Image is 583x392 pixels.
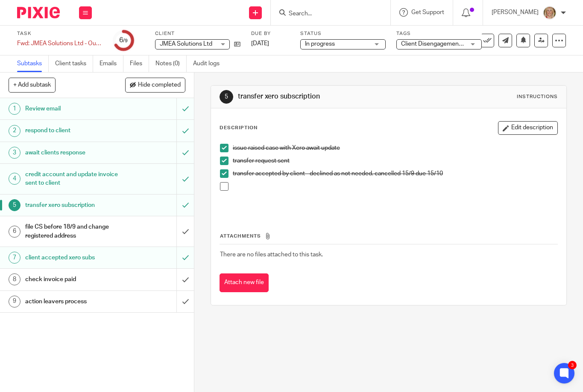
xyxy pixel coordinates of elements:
span: In progress [305,41,335,47]
div: 8 [9,273,21,285]
h1: file CS before 18/9 and change registered address [25,221,120,242]
label: Status [300,30,386,37]
h1: transfer xero subscription [238,92,407,101]
p: [PERSON_NAME] [492,8,539,17]
a: Client tasks [55,55,93,72]
p: transfer request sent [233,157,557,165]
div: 3 [9,147,21,159]
p: Description [220,125,258,131]
p: transfer accepted by client - declined as not needed. cancelled 15/9 due 15/10 [233,169,557,178]
button: Attach new file [220,273,269,293]
span: There are no files attached to this task. [220,252,323,258]
h1: client accepted xero subs [25,251,120,264]
small: /9 [123,38,128,43]
span: JMEA Solutions Ltd [160,41,212,47]
h1: await clients response [25,146,120,159]
img: JW%20photo.JPG [543,6,557,20]
h1: transfer xero subscription [25,199,120,212]
div: 9 [9,296,21,308]
button: Edit description [498,121,558,135]
label: Client [155,30,240,37]
div: 5 [9,199,21,211]
label: Due by [251,30,290,37]
div: 1 [9,103,21,115]
div: 6 [119,35,128,45]
label: Tags [396,30,482,37]
button: + Add subtask [9,78,56,92]
h1: action leavers process [25,295,120,308]
div: 7 [9,252,21,264]
span: Get Support [411,9,444,15]
a: Notes (0) [155,55,187,72]
div: 5 [220,90,233,104]
a: Audit logs [193,55,226,72]
span: Hide completed [138,82,181,89]
a: Subtasks [17,55,49,72]
div: 6 [9,226,21,238]
span: Attachments [220,234,261,238]
div: Fwd: JMEA Solutions Ltd - Outstanding Overdue Invoices Reminder [17,39,103,48]
span: [DATE] [251,41,269,46]
h1: check invoice paid [25,273,120,286]
div: 2 [9,125,21,137]
h1: credit account and update invoice sent to client [25,168,120,190]
button: Hide completed [125,78,185,92]
div: Instructions [517,93,558,100]
h1: respond to client [25,124,120,137]
input: Search [288,10,365,18]
img: Pixie [17,7,60,18]
h1: Review email [25,102,120,115]
a: Emails [100,55,123,72]
div: 4 [9,173,21,185]
p: issue raised case with Xero await update [233,144,557,152]
a: Files [130,55,149,72]
span: Client Disengagement + 1 [401,41,470,47]
div: 3 [568,361,577,369]
label: Task [17,30,103,37]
